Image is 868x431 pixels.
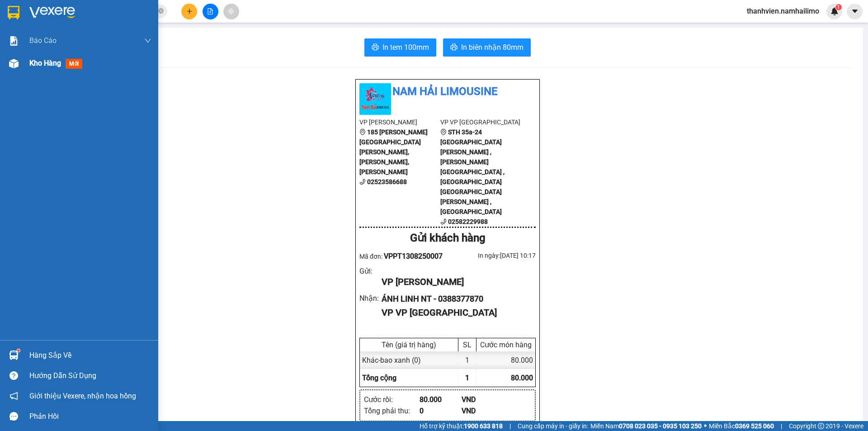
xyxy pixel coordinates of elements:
span: phone [359,179,366,185]
div: Tổng phải thu : [364,405,420,417]
span: mới [66,59,82,69]
span: close-circle [158,7,164,16]
b: 02523586688 [367,178,407,185]
span: Báo cáo [29,35,57,46]
span: down [144,37,151,44]
div: 80.000 [420,394,462,405]
div: In ngày: [DATE] 10:17 [448,251,536,260]
span: environment [440,129,447,135]
b: STH 35a-24 [GEOGRAPHIC_DATA][PERSON_NAME] , [PERSON_NAME][GEOGRAPHIC_DATA] , [GEOGRAPHIC_DATA] [G... [440,128,505,215]
div: Gửi : [359,265,382,277]
span: file-add [207,8,213,14]
button: printerIn biên nhận 80mm [443,38,531,57]
span: Khác - bao xanh (0) [362,356,421,365]
sup: 1 [17,349,20,352]
span: In tem 100mm [382,42,429,53]
div: ÁNH LINH NT - 0388377870 [382,293,528,305]
div: 80.000 [476,351,535,369]
span: Hỗ trợ kỹ thuật: [420,421,503,431]
img: warehouse-icon [9,350,19,360]
span: question-circle [9,371,18,380]
span: environment [359,129,366,135]
span: In biên nhận 80mm [461,42,524,53]
img: warehouse-icon [9,59,19,68]
span: phone [440,218,447,225]
div: Cước rồi : [364,394,420,405]
span: VPPT1308250007 [384,252,443,260]
span: Nhận: [86,9,108,18]
div: Hướng dẫn sử dụng [29,369,151,383]
span: caret-down [851,7,859,15]
img: icon-new-feature [830,7,839,15]
button: printerIn tem 100mm [364,38,436,57]
strong: 0708 023 035 - 0935 103 250 [619,422,702,430]
li: VP VP [GEOGRAPHIC_DATA] [440,117,521,127]
span: Giới thiệu Vexere, nhận hoa hồng [29,390,136,402]
strong: 1900 633 818 [464,422,503,430]
b: 185 [PERSON_NAME][GEOGRAPHIC_DATA][PERSON_NAME], [PERSON_NAME], [PERSON_NAME] [359,128,428,175]
div: VP [PERSON_NAME] [382,275,528,289]
span: CR : [7,59,21,69]
button: file-add [203,4,218,19]
span: Cung cấp máy in - giấy in: [518,421,588,431]
div: Mã đơn: [359,251,448,262]
span: 1 [465,374,469,382]
span: | [781,421,782,431]
span: plus [186,8,193,14]
div: VND [462,405,504,417]
div: Cước món hàng [479,341,533,349]
span: message [9,412,18,421]
div: VND [462,394,504,405]
span: 1 [837,4,840,10]
div: Tên (giá trị hàng) [362,341,456,349]
div: VP [GEOGRAPHIC_DATA] [86,8,178,29]
sup: 1 [835,4,842,10]
button: plus [181,4,197,19]
span: notification [9,392,18,400]
div: SL [461,341,474,349]
div: [PERSON_NAME] [8,8,80,28]
img: solution-icon [9,36,19,46]
span: close-circle [158,8,164,14]
li: Nam Hải Limousine [359,83,536,100]
span: 80.000 [511,374,533,382]
div: 1 [458,351,476,369]
div: 0388377870 [86,40,178,53]
span: Gửi: [8,8,22,17]
li: VP [PERSON_NAME] [359,117,440,127]
span: printer [372,43,379,52]
div: Phản hồi [29,410,151,423]
span: Miền Bắc [709,421,774,431]
button: aim [223,4,239,19]
div: Nhận : [359,293,382,304]
span: aim [228,8,234,14]
img: logo.jpg [359,83,391,115]
strong: 0369 525 060 [735,422,774,430]
span: Tổng cộng [362,374,396,382]
div: 80.000 [7,58,81,69]
span: Kho hàng [29,59,61,67]
div: ÁNH LINH NT [86,29,178,40]
span: copyright [818,423,824,429]
span: ⚪️ [704,424,707,428]
b: 02582229988 [448,218,488,225]
span: Miền Nam [590,421,702,431]
span: printer [450,43,458,52]
button: caret-down [847,4,863,19]
div: Hàng sắp về [29,349,151,362]
div: Gửi khách hàng [359,230,536,247]
div: 0 [420,405,462,417]
img: logo-vxr [8,6,19,19]
span: | [509,421,511,431]
div: VP VP [GEOGRAPHIC_DATA] [382,306,528,320]
span: thanhvien.namhailimo [740,5,826,17]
